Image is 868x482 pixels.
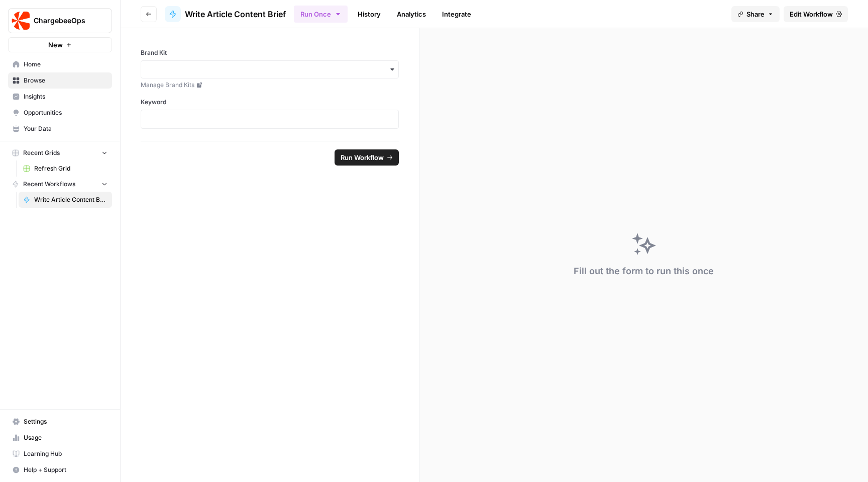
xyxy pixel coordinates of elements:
[8,145,112,160] button: Recent Grids
[23,148,60,157] span: Recent Grids
[335,149,399,166] button: Run Workflow
[341,152,384,163] span: Run Workflow
[19,192,112,208] a: Write Article Content Brief
[34,16,94,26] span: ChargebeeOps
[141,81,399,90] a: Manage Brand Kits
[8,72,112,89] a: Browse
[24,433,107,442] span: Usage
[19,160,112,177] a: Refresh Grid
[8,89,112,105] a: Insights
[34,195,107,204] span: Write Article Content Brief
[784,6,848,22] a: Edit Workflow
[12,12,30,30] img: ChargebeeOps Logo
[24,76,107,85] span: Browse
[574,264,714,278] div: Fill out the form to run this once
[731,6,780,22] button: Share
[141,98,399,107] label: Keyword
[23,180,75,189] span: Recent Workflows
[24,108,107,117] span: Opportunities
[141,48,399,57] label: Brand Kit
[8,430,112,446] a: Usage
[436,6,477,22] a: Integrate
[24,124,107,133] span: Your Data
[8,177,112,192] button: Recent Workflows
[24,60,107,69] span: Home
[8,37,112,52] button: New
[8,446,112,462] a: Learning Hub
[790,9,833,19] span: Edit Workflow
[8,462,112,478] button: Help + Support
[24,417,107,426] span: Settings
[8,414,112,430] a: Settings
[24,465,107,474] span: Help + Support
[8,105,112,121] a: Opportunities
[34,164,107,173] span: Refresh Grid
[746,9,765,19] span: Share
[24,449,107,458] span: Learning Hub
[352,6,387,22] a: History
[24,92,107,101] span: Insights
[165,6,286,22] a: Write Article Content Brief
[294,6,348,23] button: Run Once
[8,8,112,33] button: Workspace: ChargebeeOps
[8,56,112,72] a: Home
[391,6,432,22] a: Analytics
[185,8,286,20] span: Write Article Content Brief
[48,40,63,50] span: New
[8,121,112,137] a: Your Data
